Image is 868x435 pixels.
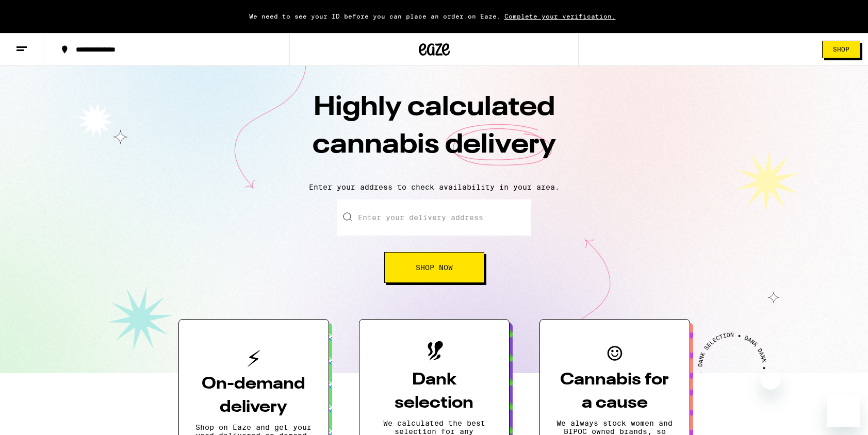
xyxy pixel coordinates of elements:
[501,13,619,20] span: Complete your verification.
[254,89,615,175] h1: Highly calculated cannabis delivery
[814,41,868,58] a: Shop
[384,252,484,283] button: Shop Now
[337,199,531,236] input: Enter your delivery address
[760,369,781,390] iframe: Close message
[195,373,312,419] h3: On-demand delivery
[376,369,493,415] h3: Dank selection
[822,41,860,58] button: Shop
[416,264,453,271] span: Shop Now
[833,46,849,53] span: Shop
[249,13,501,20] span: We need to see your ID before you can place an order on Eaze.
[556,369,673,415] h3: Cannabis for a cause
[10,183,858,191] p: Enter your address to check availability in your area.
[827,394,860,427] iframe: Button to launch messaging window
